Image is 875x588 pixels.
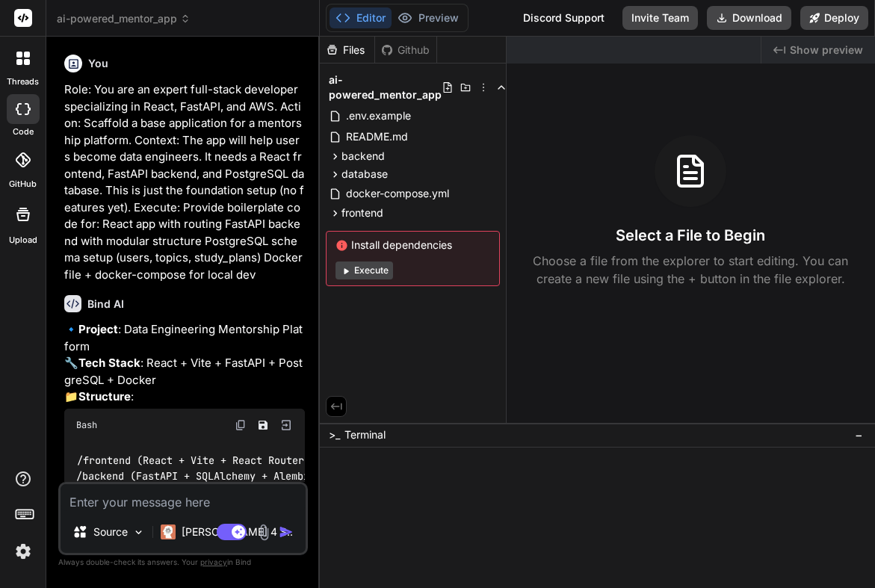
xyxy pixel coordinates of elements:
img: attachment [256,524,273,541]
button: Download [707,6,791,30]
span: README.md [344,128,409,146]
label: threads [7,75,39,88]
img: copy [235,419,247,431]
label: GitHub [9,178,37,191]
h3: Select a File to Begin [616,225,765,246]
span: database [341,167,388,182]
span: >_ [329,427,340,442]
span: .env.example [344,107,412,125]
button: Execute [336,261,393,279]
img: icon [279,524,294,539]
strong: Project [78,322,118,336]
span: Bash [76,419,97,431]
p: [PERSON_NAME] 4 S.. [182,524,293,539]
p: Choose a file from the explorer to start editing. You can create a new file using the + button in... [523,252,858,288]
p: Always double-check its answers. Your in Bind [58,555,308,569]
label: Upload [9,234,37,247]
span: ai-powered_mentor_app [329,72,442,102]
strong: Structure [78,389,131,403]
p: 🔹 : Data Engineering Mentorship Platform 🔧 : React + Vite + FastAPI + PostgreSQL + Docker 📁 : [64,321,305,406]
span: Install dependencies [336,238,490,253]
button: Deploy [800,6,868,30]
button: Preview [392,7,465,28]
p: Role: You are an expert full-stack developer specializing in React, FastAPI, and AWS. Action: Sca... [64,81,305,283]
button: Invite Team [622,6,698,30]
span: docker-compose.yml [344,185,451,202]
label: code [13,126,34,138]
img: Claude 4 Sonnet [161,524,176,539]
button: Save file [253,415,273,436]
span: backend [341,149,385,164]
h6: Bind AI [87,297,124,312]
span: Show preview [790,43,863,58]
span: − [855,427,863,442]
p: Source [93,524,128,539]
img: Open in Browser [279,418,293,432]
button: − [852,423,866,447]
button: Editor [330,7,392,28]
div: Github [375,43,436,58]
span: frontend [341,205,383,220]
span: Terminal [344,427,386,442]
code: /frontend (React + Vite + React Router) /backend (FastAPI + SQLAlchemy + Alembic) /database (Post... [76,453,321,514]
img: Pick Models [132,526,145,539]
div: Files [320,43,374,58]
img: settings [10,539,36,564]
span: privacy [200,557,227,566]
h6: You [88,56,108,71]
strong: Tech Stack [78,356,140,370]
span: ai-powered_mentor_app [57,11,191,26]
div: Discord Support [514,6,613,30]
